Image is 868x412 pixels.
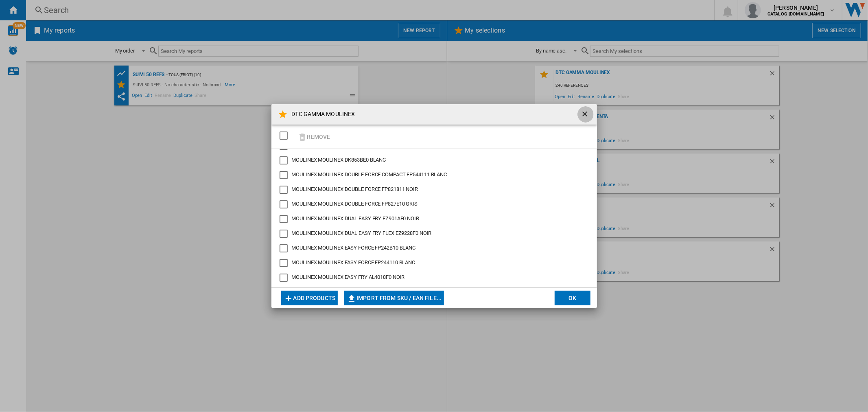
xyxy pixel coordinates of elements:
[292,215,420,221] span: MOULINEX MOULINEX DUAL EASY FRY EZ901AF0 NOIR
[280,200,582,208] md-checkbox: MOULINEX DOUBLE FORCE FP827E10 GRIS
[281,291,338,305] button: Add products
[292,157,386,163] span: MOULINEX MOULINEX DK853BE0 BLANC
[577,106,594,123] button: getI18NText('BUTTONS.CLOSE_DIALOG')
[292,186,418,192] span: MOULINEX MOULINEX DOUBLE FORCE FP821811 NOIR
[292,259,415,265] span: MOULINEX MOULINEX EASY FORCE FP244110 BLANC
[280,129,292,142] md-checkbox: SELECTIONS.EDITION_POPUP.SELECT_DESELECT
[280,186,582,194] md-checkbox: MOULINEX DOUBLE FORCE FP821811 NOIR
[280,156,582,164] md-checkbox: MOULINEX DK853BE0 BLANC
[280,259,582,267] md-checkbox: MOULINEX EASY FORCE FP244110 BLANC
[581,110,590,120] ng-md-icon: getI18NText('BUTTONS.CLOSE_DIALOG')
[292,171,447,178] span: MOULINEX MOULINEX DOUBLE FORCE COMPACT FP544111 BLANC
[280,230,582,238] md-checkbox: MOULINEX DUAL EASY FRY FLEX EZ9228F0 NOIR
[292,274,405,280] span: MOULINEX MOULINEX EASY FRY AL4018F0 NOIR
[344,291,444,305] button: Import from SKU / EAN file...
[280,274,582,282] md-checkbox: MOULINEX EASY FRY AL4018F0 NOIR
[555,291,590,305] button: OK
[292,230,432,236] span: MOULINEX MOULINEX DUAL EASY FRY FLEX EZ9228F0 NOIR
[280,171,582,179] md-checkbox: MOULINEX DOUBLE FORCE COMPACT FP544111 BLANC
[295,127,333,146] button: Remove
[280,215,582,223] md-checkbox: MOULINEX DUAL EASY FRY EZ901AF0 NOIR
[280,142,582,150] md-checkbox: MOULINEX DELICIO TACTILE OX286810 NOIR
[280,244,582,252] md-checkbox: MOULINEX EASY FORCE FP242B10 BLANC
[292,201,418,207] span: MOULINEX MOULINEX DOUBLE FORCE FP827E10 GRIS
[288,110,355,118] h4: DTC GAMMA MOULINEX
[292,245,416,251] span: MOULINEX MOULINEX EASY FORCE FP242B10 BLANC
